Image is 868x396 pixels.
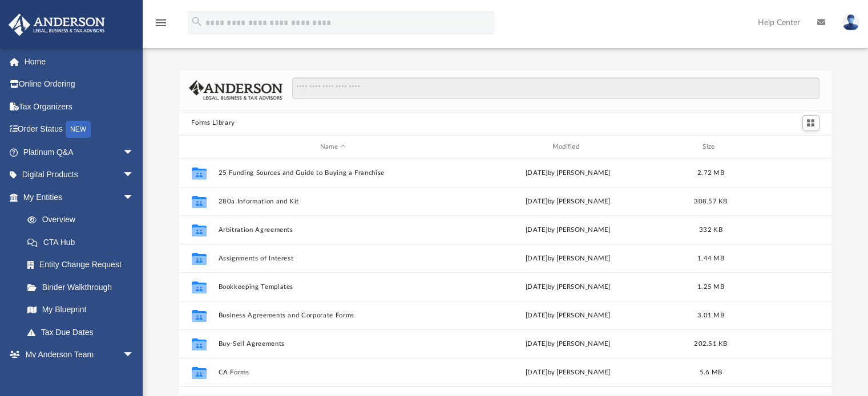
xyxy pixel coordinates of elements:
[842,14,859,31] img: User Pic
[802,115,819,131] button: Switch to Grid View
[16,321,151,344] a: Tax Due Dates
[697,284,724,290] span: 1.25 MB
[8,50,151,73] a: Home
[453,168,683,178] div: [DATE] by [PERSON_NAME]
[218,312,448,319] button: Business Agreements and Corporate Forms
[218,340,448,348] button: Buy-Sell Agreements
[191,15,203,28] i: search
[123,344,146,367] span: arrow_drop_down
[694,198,727,205] span: 308.57 KB
[123,164,146,187] span: arrow_drop_down
[8,344,146,366] a: My Anderson Teamarrow_drop_down
[218,226,448,234] button: Arbitration Agreements
[697,255,724,262] span: 1.44 MB
[699,369,722,375] span: 5.6 MB
[16,231,151,254] a: CTA Hub
[154,16,168,30] i: menu
[453,368,683,378] div: [DATE] by [PERSON_NAME]
[66,121,91,138] div: NEW
[217,142,447,152] div: Name
[8,164,151,186] a: Digital Productsarrow_drop_down
[697,312,724,319] span: 3.01 MB
[697,170,724,176] span: 2.72 MB
[8,186,151,209] a: My Entitiesarrow_drop_down
[154,22,168,30] a: menu
[694,341,727,347] span: 202.51 KB
[453,197,683,207] div: [DATE] by [PERSON_NAME]
[218,169,448,177] button: 25 Funding Sources and Guide to Buying a Franchise
[688,142,733,152] div: Size
[218,369,448,376] button: CA Forms
[738,142,818,152] div: id
[8,95,151,118] a: Tax Organizers
[16,254,151,276] a: Entity Change Request
[453,254,683,264] div: [DATE] by [PERSON_NAME]
[184,142,212,152] div: id
[453,339,683,349] div: [DATE] by [PERSON_NAME]
[218,198,448,205] button: 280a Information and Kit
[5,14,108,36] img: Anderson Advisors Platinum Portal
[292,77,819,99] input: Search files and folders
[123,186,146,209] span: arrow_drop_down
[16,276,151,299] a: Binder Walkthrough
[699,227,722,233] span: 332 KB
[453,142,683,152] div: Modified
[16,209,151,231] a: Overview
[8,73,151,96] a: Online Ordering
[16,299,146,321] a: My Blueprint
[179,158,832,394] div: grid
[8,141,151,164] a: Platinum Q&Aarrow_drop_down
[218,283,448,291] button: Bookkeeping Templates
[191,118,235,128] button: Forms Library
[123,141,146,164] span: arrow_drop_down
[453,311,683,321] div: [DATE] by [PERSON_NAME]
[218,255,448,262] button: Assignments of Interest
[453,282,683,292] div: [DATE] by [PERSON_NAME]
[8,118,151,141] a: Order StatusNEW
[453,225,683,235] div: [DATE] by [PERSON_NAME]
